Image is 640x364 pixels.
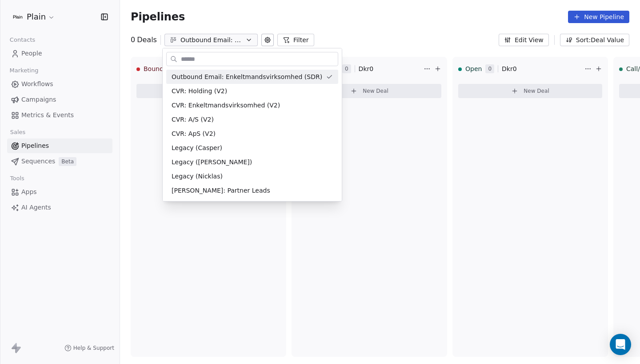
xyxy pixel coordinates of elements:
span: CVR: A/S (V2) [172,115,214,124]
div: Suggestions [166,70,338,198]
span: CVR: ApS (V2) [172,129,216,138]
span: [PERSON_NAME]: Partner Leads [172,186,270,195]
span: CVR: Enkeltmandsvirksomhed (V2) [172,101,280,110]
span: CVR: Holding (V2) [172,87,227,96]
span: Legacy (Nicklas) [172,172,223,181]
span: Legacy ([PERSON_NAME]) [172,158,252,167]
span: Legacy (Casper) [172,143,222,153]
span: Outbound Email: Enkeltmandsvirksomhed (SDR) [172,72,322,82]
